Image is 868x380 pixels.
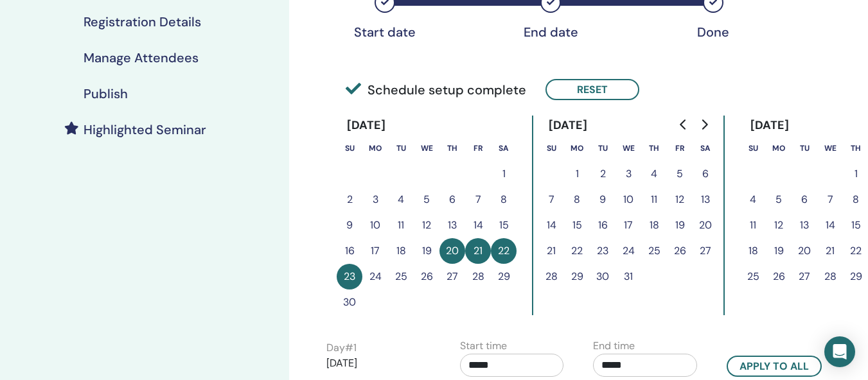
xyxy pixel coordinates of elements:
[414,187,439,212] button: 5
[414,135,439,161] th: Wednesday
[817,212,843,238] button: 14
[84,86,128,101] h4: Publish
[346,80,526,99] span: Schedule setup complete
[465,187,491,212] button: 7
[641,135,667,161] th: Thursday
[84,14,201,30] h4: Registration Details
[337,212,362,238] button: 9
[590,238,616,264] button: 23
[824,336,855,367] div: Open Intercom Messenger
[740,135,766,161] th: Sunday
[766,135,792,161] th: Monday
[388,187,414,212] button: 4
[667,187,693,212] button: 12
[362,135,388,161] th: Monday
[727,356,822,377] button: Apply to all
[538,135,564,161] th: Sunday
[641,212,667,238] button: 18
[667,238,693,264] button: 26
[792,238,817,264] button: 20
[362,238,388,264] button: 17
[491,161,517,187] button: 1
[616,135,641,161] th: Wednesday
[326,356,430,371] p: [DATE]
[616,264,641,289] button: 31
[564,161,590,187] button: 1
[337,135,362,161] th: Sunday
[593,338,635,354] label: End time
[564,264,590,289] button: 29
[337,116,396,135] div: [DATE]
[439,187,465,212] button: 6
[667,135,693,161] th: Friday
[414,238,439,264] button: 19
[693,161,718,187] button: 6
[564,212,590,238] button: 15
[538,264,564,289] button: 28
[362,212,388,238] button: 10
[792,187,817,212] button: 6
[337,289,362,315] button: 30
[545,79,639,100] button: Reset
[740,187,766,212] button: 4
[817,238,843,264] button: 21
[693,135,718,161] th: Saturday
[491,212,517,238] button: 15
[693,212,718,238] button: 20
[538,238,564,264] button: 21
[616,212,641,238] button: 17
[362,187,388,212] button: 3
[681,24,745,40] div: Done
[491,238,517,264] button: 22
[518,24,583,40] div: End date
[388,264,414,289] button: 25
[641,238,667,264] button: 25
[491,135,517,161] th: Saturday
[590,264,616,289] button: 30
[590,161,616,187] button: 2
[693,187,718,212] button: 13
[362,264,388,289] button: 24
[792,212,817,238] button: 13
[388,212,414,238] button: 11
[439,238,465,264] button: 20
[353,24,417,40] div: Start date
[693,238,718,264] button: 27
[465,238,491,264] button: 21
[337,238,362,264] button: 16
[564,135,590,161] th: Monday
[326,340,357,356] label: Day # 1
[740,238,766,264] button: 18
[84,122,206,137] h4: Highlighted Seminar
[439,264,465,289] button: 27
[616,187,641,212] button: 10
[641,161,667,187] button: 4
[439,212,465,238] button: 13
[460,338,507,354] label: Start time
[792,264,817,289] button: 27
[694,112,714,137] button: Go to next month
[465,264,491,289] button: 28
[337,187,362,212] button: 2
[667,161,693,187] button: 5
[439,135,465,161] th: Thursday
[817,187,843,212] button: 7
[465,135,491,161] th: Friday
[766,238,792,264] button: 19
[817,135,843,161] th: Wednesday
[388,135,414,161] th: Tuesday
[616,161,641,187] button: 3
[414,212,439,238] button: 12
[84,50,199,65] h4: Manage Attendees
[491,264,517,289] button: 29
[740,116,800,135] div: [DATE]
[616,238,641,264] button: 24
[641,187,667,212] button: 11
[590,135,616,161] th: Tuesday
[538,116,598,135] div: [DATE]
[564,187,590,212] button: 8
[538,187,564,212] button: 7
[465,212,491,238] button: 14
[673,112,694,137] button: Go to previous month
[337,264,362,289] button: 23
